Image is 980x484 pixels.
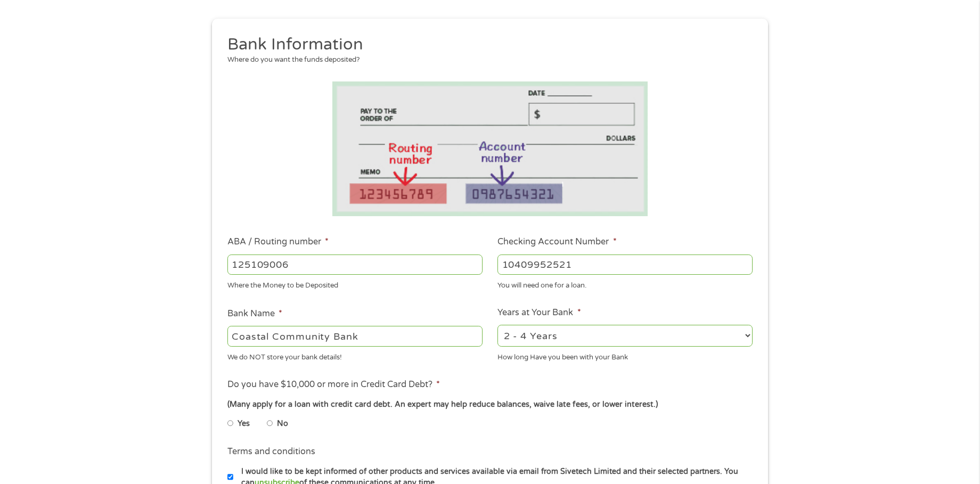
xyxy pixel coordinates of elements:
[332,81,648,216] img: Routing number location
[227,308,282,319] label: Bank Name
[227,34,745,55] h2: Bank Information
[227,379,440,390] label: Do you have $10,000 or more in Credit Card Debt?
[497,307,581,318] label: Years at Your Bank
[238,418,250,430] label: Yes
[277,418,288,430] label: No
[497,255,753,275] input: 345634636
[227,348,483,363] div: We do NOT store your bank details!
[497,348,753,363] div: How long Have you been with your Bank
[497,277,753,291] div: You will need one for a loan.
[497,236,616,248] label: Checking Account Number
[227,55,745,65] div: Where do you want the funds deposited?
[227,446,315,457] label: Terms and conditions
[227,277,483,291] div: Where the Money to be Deposited
[227,399,753,411] div: (Many apply for a loan with credit card debt. An expert may help reduce balances, waive late fees...
[227,255,483,275] input: 263177916
[227,236,329,248] label: ABA / Routing number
